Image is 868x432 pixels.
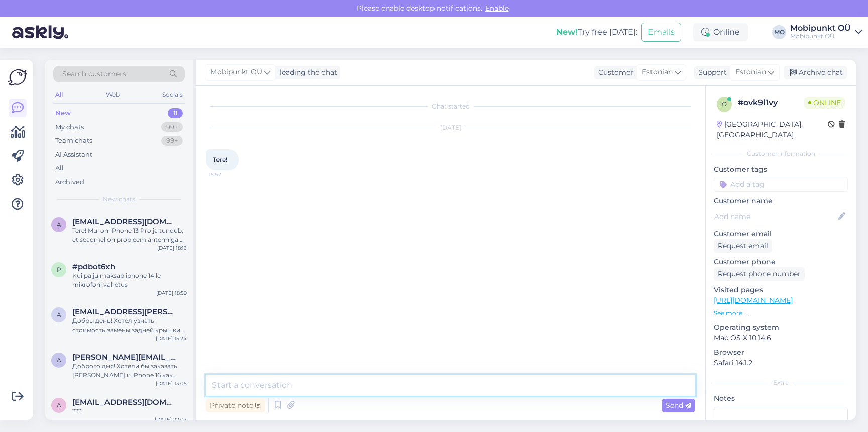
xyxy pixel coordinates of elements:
div: Добры день! Хотел узнать стоимость замены задней крышки на IPhone 15 Pro (разбита вся крышка вклю... [72,316,187,335]
div: Customer [594,67,633,78]
span: a [57,311,61,318]
div: Mobipunkt OÜ [790,32,851,40]
span: a.popova@blak-it.com [72,353,177,362]
div: ??? [72,407,187,416]
span: akuznetsova347@gmail.com [72,217,177,226]
span: Estonian [735,67,766,78]
p: Customer email [714,229,848,239]
p: Visited pages [714,285,848,295]
div: Extra [714,378,848,387]
div: MO [772,25,786,39]
img: Askly Logo [8,68,27,87]
div: Archived [55,177,84,187]
b: New! [556,27,578,37]
div: [DATE] 15:24 [156,335,187,342]
span: Online [804,97,845,109]
div: 99+ [161,122,183,132]
div: [DATE] 18:13 [157,244,187,252]
div: Archive chat [784,66,847,79]
div: Try free [DATE]: [556,26,637,38]
span: andreimaleva@gmail.com [72,398,177,407]
p: Notes [714,393,848,404]
span: Send [666,401,691,410]
div: Tere! Mul on iPhone 13 Pro ja tundub, et seadmel on probleem antenniga — mobiilne internet ei töö... [72,226,187,244]
span: p [57,266,61,273]
div: Chat started [206,102,695,111]
div: New [55,108,71,118]
div: Online [693,23,748,41]
div: Request email [714,239,772,253]
span: a [57,221,61,228]
span: 15:52 [209,171,247,178]
span: Enable [482,4,512,13]
span: New chats [103,195,135,204]
div: Socials [160,88,185,101]
div: Request phone number [714,267,805,281]
div: [DATE] 18:59 [156,289,187,297]
p: Customer name [714,196,848,206]
div: Customer information [714,149,848,158]
div: [DATE] [206,123,695,132]
span: Mobipunkt OÜ [210,67,262,78]
span: Tere! [213,156,227,163]
span: Search customers [62,69,126,79]
div: # ovk9l1vy [738,97,804,109]
p: Operating system [714,322,848,333]
a: Mobipunkt OÜMobipunkt OÜ [790,24,862,40]
div: My chats [55,122,84,132]
p: See more ... [714,309,848,318]
span: #pdbot6xh [72,262,115,271]
span: a [57,401,61,409]
p: Customer phone [714,257,848,267]
p: Safari 14.1.2 [714,358,848,368]
button: Emails [641,23,681,42]
div: [DATE] 13:05 [156,380,187,387]
span: alexei.katsman@gmail.com [72,307,177,316]
span: a [57,356,61,364]
div: 11 [168,108,183,118]
span: Estonian [642,67,673,78]
div: Private note [206,399,265,412]
div: Team chats [55,136,92,146]
input: Add name [714,211,836,222]
div: [GEOGRAPHIC_DATA], [GEOGRAPHIC_DATA] [717,119,828,140]
div: Доброго дня! Хотели бы заказать [PERSON_NAME] и iPhone 16 как юридическое лицо, куда можно обрати... [72,362,187,380]
div: Web [104,88,122,101]
div: All [53,88,65,101]
div: All [55,163,64,173]
div: AI Assistant [55,150,92,160]
div: Support [694,67,727,78]
span: o [722,100,727,108]
div: 99+ [161,136,183,146]
input: Add a tag [714,177,848,192]
div: Kui palju maksab iphone 14 le mikrofoni vahetus [72,271,187,289]
p: Mac OS X 10.14.6 [714,333,848,343]
p: Browser [714,347,848,358]
a: [URL][DOMAIN_NAME] [714,296,793,305]
div: [DATE] 22:02 [155,416,187,423]
div: Mobipunkt OÜ [790,24,851,32]
div: leading the chat [276,67,337,78]
p: Customer tags [714,164,848,175]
